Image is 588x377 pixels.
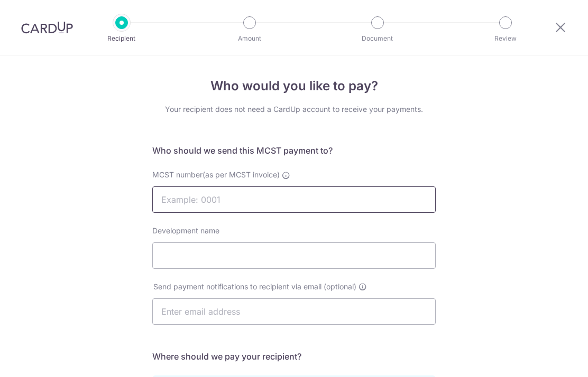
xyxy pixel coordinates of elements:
input: Enter email address [152,298,436,325]
p: Document [338,33,417,44]
img: CardUp [21,21,73,34]
p: Review [466,33,545,44]
p: Amount [210,33,289,44]
input: Example: 0001 [152,186,436,213]
label: Development name [152,225,219,236]
p: Recipient [82,33,161,44]
h5: Where should we pay your recipient? [152,350,436,363]
h5: Who should we send this MCST payment to? [152,144,436,157]
span: Send payment notifications to recipient via email (optional) [153,281,356,292]
span: MCST number(as per MCST invoice) [152,170,280,179]
div: Your recipient does not need a CardUp account to receive your payments. [152,104,436,115]
h4: Who would you like to pay? [152,77,436,96]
